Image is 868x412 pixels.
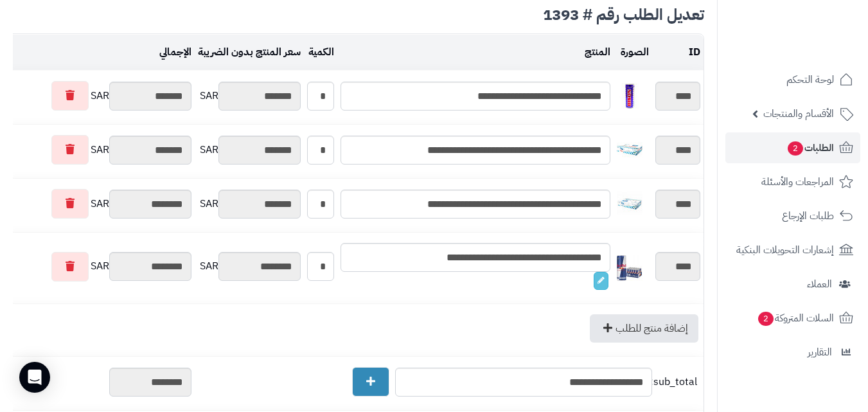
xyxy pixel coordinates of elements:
[725,235,860,265] a: إشعارات التحويلات البنكية
[782,207,834,225] span: طلبات الإرجاع
[725,337,860,368] a: التقارير
[6,81,191,111] div: SAR
[808,343,832,361] span: التقارير
[781,10,856,37] img: logo-2.png
[304,35,337,70] td: الكمية
[761,173,834,191] span: المراجعات والأسئلة
[3,35,195,70] td: الإجمالي
[590,314,698,343] a: إضافة منتج للطلب
[725,166,860,197] a: المراجعات والأسئلة
[617,191,642,217] img: 1747745519-Screenshot%202025-05-20%20155045-40x40.jpg
[6,252,191,282] div: SAR
[787,141,804,156] span: 2
[614,35,652,70] td: الصورة
[652,35,704,70] td: ID
[725,269,860,300] a: العملاء
[786,71,834,89] span: لوحة التحكم
[13,7,704,22] div: تعديل الطلب رقم # 1393
[337,35,614,70] td: المنتج
[725,303,860,334] a: السلات المتروكة2
[19,362,50,393] div: Open Intercom Messenger
[807,275,832,293] span: العملاء
[195,35,304,70] td: سعر المنتج بدون الضريبة
[617,83,642,109] img: 1747537938-4f9b7f2e-1e75-41f3-be14-60905414-40x40.jpg
[6,189,191,219] div: SAR
[757,311,774,327] span: 2
[617,137,642,163] img: 1747745276-61PBxPFtO%20L._AC_SL1500-40x40.jpg
[725,132,860,163] a: الطلبات2
[786,139,834,157] span: الطلبات
[617,255,642,281] img: 1747538913-61wd3DK76VL._AC_SX679-40x40.jpg
[198,82,301,111] div: SAR
[198,190,301,219] div: SAR
[736,241,834,259] span: إشعارات التحويلات البنكية
[655,375,697,390] span: sub_total:
[725,64,860,95] a: لوحة التحكم
[6,135,191,165] div: SAR
[198,252,301,281] div: SAR
[725,201,860,231] a: طلبات الإرجاع
[198,136,301,165] div: SAR
[757,309,834,327] span: السلات المتروكة
[763,105,834,123] span: الأقسام والمنتجات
